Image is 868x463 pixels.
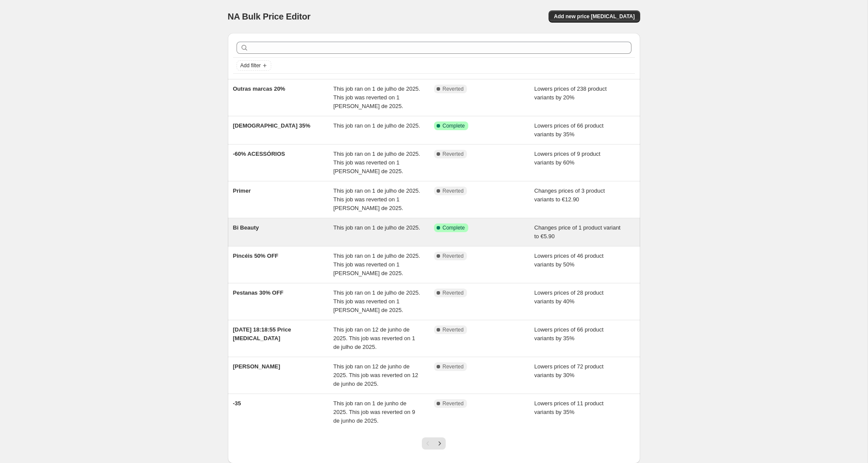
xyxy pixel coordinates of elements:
[534,363,604,378] span: Lowers prices of 72 product variants by 30%
[233,187,251,194] span: Primer
[443,289,464,296] span: Reverted
[443,253,464,259] span: Reverted
[333,253,420,276] span: This job ran on 1 de julho de 2025. This job was reverted on 1 [PERSON_NAME] de 2025.
[443,122,465,129] span: Complete
[233,151,285,157] span: -60% ACESSÓRIOS
[534,122,604,138] span: Lowers prices of 66 product variants by 35%
[422,437,446,450] nav: Pagination
[240,62,261,69] span: Add filter
[534,326,604,342] span: Lowers prices of 66 product variants by 35%
[443,400,464,407] span: Reverted
[333,363,418,387] span: This job ran on 12 de junho de 2025. This job was reverted on 12 de junho de 2025.
[443,85,464,92] span: Reverted
[443,363,464,370] span: Reverted
[333,400,415,424] span: This job ran on 1 de junho de 2025. This job was reverted on 9 de junho de 2025.
[228,12,311,21] span: NA Bulk Price Editor
[534,151,600,166] span: Lowers prices of 9 product variants by 60%
[534,85,607,101] span: Lowers prices of 238 product variants by 20%
[233,363,280,370] span: [PERSON_NAME]
[549,10,640,23] button: Add new price [MEDICAL_DATA]
[333,85,420,109] span: This job ran on 1 de julho de 2025. This job was reverted on 1 [PERSON_NAME] de 2025.
[534,187,605,203] span: Changes prices of 3 product variants to €12.90
[233,85,286,92] span: Outras marcas 20%
[534,400,604,415] span: Lowers prices of 11 product variants by 35%
[443,326,464,333] span: Reverted
[237,60,271,71] button: Add filter
[554,13,635,20] span: Add new price [MEDICAL_DATA]
[534,224,621,240] span: Changes price of 1 product variant to €5.90
[434,437,446,450] button: Next
[443,187,464,194] span: Reverted
[233,253,279,259] span: Pincéis 50% OFF
[333,289,420,313] span: This job ran on 1 de julho de 2025. This job was reverted on 1 [PERSON_NAME] de 2025.
[233,224,259,231] span: Bi Beauty
[333,187,420,211] span: This job ran on 1 de julho de 2025. This job was reverted on 1 [PERSON_NAME] de 2025.
[233,122,311,129] span: [DEMOGRAPHIC_DATA] 35%
[333,224,420,231] span: This job ran on 1 de julho de 2025.
[443,224,465,231] span: Complete
[534,289,604,305] span: Lowers prices of 28 product variants by 40%
[233,326,291,342] span: [DATE] 18:18:55 Price [MEDICAL_DATA]
[443,151,464,158] span: Reverted
[233,289,283,296] span: Pestanas 30% OFF
[534,253,604,268] span: Lowers prices of 46 product variants by 50%
[333,151,420,174] span: This job ran on 1 de julho de 2025. This job was reverted on 1 [PERSON_NAME] de 2025.
[233,400,241,407] span: -35
[333,326,415,350] span: This job ran on 12 de junho de 2025. This job was reverted on 1 de julho de 2025.
[333,122,420,129] span: This job ran on 1 de julho de 2025.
